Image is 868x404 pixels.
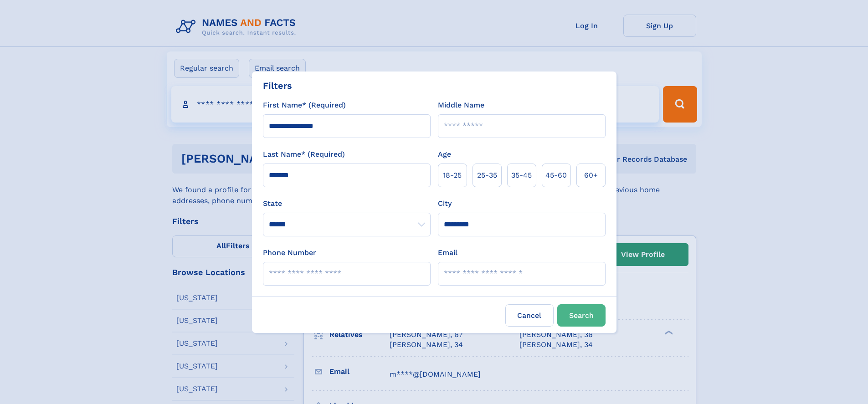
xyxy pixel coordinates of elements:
label: Age [438,149,451,160]
label: Email [438,247,457,258]
label: First Name* (Required) [263,100,346,111]
label: Cancel [505,304,554,327]
button: Search [557,304,606,327]
label: State [263,198,431,209]
span: 18‑25 [443,170,462,181]
span: 25‑35 [477,170,497,181]
label: Phone Number [263,247,316,258]
span: 60+ [584,170,598,181]
label: City [438,198,452,209]
span: 45‑60 [545,170,567,181]
div: Filters [263,79,292,92]
label: Middle Name [438,100,484,111]
span: 35‑45 [511,170,532,181]
label: Last Name* (Required) [263,149,345,160]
